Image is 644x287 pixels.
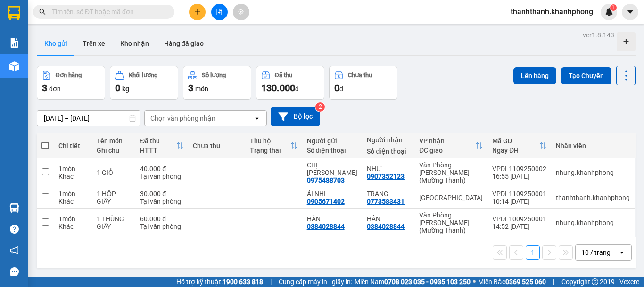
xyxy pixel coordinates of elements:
span: đ [339,85,343,93]
div: Khác [58,223,87,230]
button: Kho nhận [113,32,157,55]
div: 30.000 đ [140,190,183,198]
div: Số điện thoại [307,147,358,154]
button: 1 [526,245,540,260]
div: 0907352123 [367,173,405,180]
span: đ [295,85,299,93]
button: caret-down [622,4,638,20]
div: ÁI NHI [307,190,358,198]
button: Khối lượng0kg [110,66,178,100]
div: Tên món [97,137,131,145]
div: Tại văn phòng [140,173,183,180]
input: Tìm tên, số ĐT hoặc mã đơn [52,7,163,17]
button: Tạo Chuyến [561,67,611,84]
div: HTTT [140,147,175,154]
button: Chưa thu0đ [329,66,397,100]
span: Miền Nam [355,277,471,287]
span: file-add [216,9,223,15]
div: 1 món [58,190,87,198]
div: Số lượng [202,72,226,78]
div: ĐC giao [419,147,475,154]
div: nhung.khanhphong [556,169,630,176]
div: Nhân viên [556,142,630,149]
div: NHƯ [367,165,410,173]
strong: 0708 023 035 - 0935 103 250 [384,278,471,286]
span: món [195,85,208,93]
div: [GEOGRAPHIC_DATA] [419,194,483,201]
div: 1 HỘP GIẤY [97,190,131,205]
div: 0905671402 [307,198,345,205]
span: 0 [115,82,120,94]
sup: 1 [610,4,617,11]
div: Số điện thoại [367,148,410,155]
span: plus [194,9,201,15]
span: aim [238,9,244,15]
span: thanhthanh.khanhphong [503,6,601,17]
div: VPDL1009250001 [492,215,546,223]
div: Tạo kho hàng mới [617,32,636,51]
div: Văn Phòng [PERSON_NAME] (Mường Thanh) [419,161,483,184]
button: Bộ lọc [271,107,320,126]
button: aim [233,4,249,20]
div: HÂN [307,215,358,223]
div: 0384028844 [367,223,405,230]
button: Đã thu130.000đ [256,66,324,100]
div: 0384028844 [307,223,345,230]
div: Chi tiết [58,142,87,149]
span: kg [122,85,129,93]
div: Chọn văn phòng nhận [150,113,215,123]
th: Toggle SortBy [135,133,188,158]
span: 0 [334,82,339,94]
span: Miền Bắc [478,277,546,287]
span: 1 [611,4,615,11]
div: 60.000 đ [140,215,183,223]
div: HÂN [367,215,410,223]
div: 0975488703 [307,176,345,184]
span: Cung cấp máy in - giấy in: [279,277,352,287]
div: 10 / trang [581,248,611,257]
button: Số lượng3món [183,66,251,100]
div: Đã thu [140,137,175,145]
button: plus [189,4,206,20]
div: Văn Phòng [PERSON_NAME] (Mường Thanh) [419,211,483,234]
div: 14:52 [DATE] [492,223,546,230]
div: 1 THÙNG GIẤY [97,215,131,230]
div: nhung.khanhphong [556,219,630,226]
div: VPDL1109250002 [492,165,546,173]
span: caret-down [626,8,635,16]
div: Mã GD [492,137,539,145]
div: 1 món [58,165,87,173]
div: Khác [58,198,87,205]
div: ver 1.8.143 [583,30,614,40]
button: file-add [211,4,228,20]
div: TRANG [367,190,410,198]
div: thanhthanh.khanhphong [556,194,630,201]
span: Hỗ trợ kỹ thuật: [176,277,263,287]
button: Đơn hàng3đơn [37,66,105,100]
div: VPDL1109250001 [492,190,546,198]
div: Khác [58,173,87,180]
strong: 0369 525 060 [505,278,546,286]
img: icon-new-feature [605,8,613,16]
div: 16:55 [DATE] [492,173,546,180]
span: | [553,277,554,287]
div: Đơn hàng [56,72,82,78]
div: Đã thu [275,72,292,78]
div: Chưa thu [193,142,240,149]
div: Trạng thái [250,147,290,154]
div: Ghi chú [97,147,131,154]
svg: open [618,249,626,256]
div: Tại văn phòng [140,223,183,230]
span: đơn [49,85,61,93]
span: notification [10,246,19,255]
span: | [270,277,272,287]
div: Ngày ĐH [492,147,539,154]
img: logo-vxr [8,6,20,20]
div: 1 món [58,215,87,223]
div: Khối lượng [129,72,157,78]
th: Toggle SortBy [487,133,551,158]
button: Hàng đã giao [157,32,211,55]
div: Thu hộ [250,137,290,145]
sup: 2 [315,102,325,112]
svg: open [253,114,261,122]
